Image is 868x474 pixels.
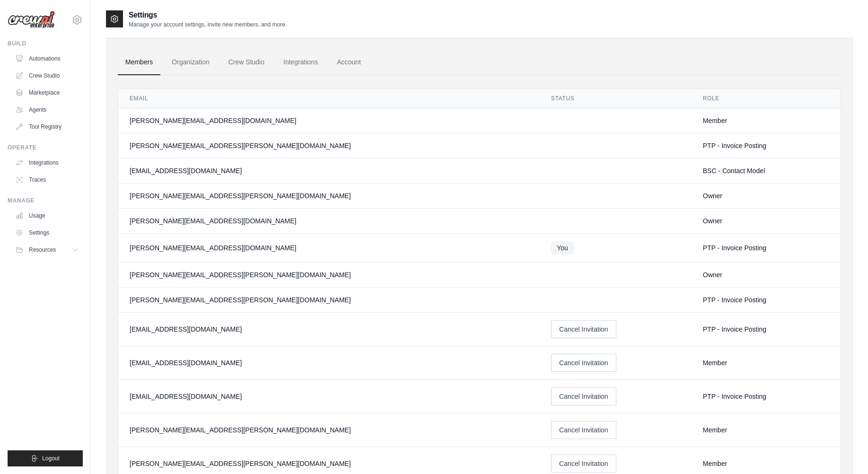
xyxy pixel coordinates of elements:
[703,325,829,334] div: PTP - Invoice Posting
[130,425,528,435] div: [PERSON_NAME][EMAIL_ADDRESS][PERSON_NAME][DOMAIN_NAME]
[130,216,528,226] div: [PERSON_NAME][EMAIL_ADDRESS][DOMAIN_NAME]
[11,68,83,83] a: Crew Studio
[551,354,616,372] button: Cancel Invitation
[130,166,528,176] div: [EMAIL_ADDRESS][DOMAIN_NAME]
[11,242,83,257] button: Resources
[551,421,616,439] button: Cancel Invitation
[703,141,829,150] div: PTP - Invoice Posting
[130,325,528,334] div: [EMAIL_ADDRESS][DOMAIN_NAME]
[130,116,528,125] div: [PERSON_NAME][EMAIL_ADDRESS][DOMAIN_NAME]
[8,197,83,204] div: Manage
[703,425,829,435] div: Member
[130,295,528,305] div: [PERSON_NAME][EMAIL_ADDRESS][PERSON_NAME][DOMAIN_NAME]
[11,119,83,134] a: Tool Registry
[703,166,829,176] div: BSC - Contact Model
[11,85,83,100] a: Marketplace
[551,320,616,338] button: Cancel Invitation
[130,141,528,150] div: [PERSON_NAME][EMAIL_ADDRESS][PERSON_NAME][DOMAIN_NAME]
[164,50,217,75] a: Organization
[329,50,368,75] a: Account
[130,191,528,201] div: [PERSON_NAME][EMAIL_ADDRESS][PERSON_NAME][DOMAIN_NAME]
[8,11,55,29] img: Logo
[29,246,56,254] span: Resources
[129,21,287,28] p: Manage your account settings, invite new members, and more.
[11,172,83,187] a: Traces
[130,358,528,368] div: [EMAIL_ADDRESS][DOMAIN_NAME]
[130,243,528,253] div: [PERSON_NAME][EMAIL_ADDRESS][DOMAIN_NAME]
[703,295,829,305] div: PTP - Invoice Posting
[118,50,160,75] a: Members
[11,51,83,66] a: Automations
[42,455,60,462] span: Logout
[11,155,83,170] a: Integrations
[551,241,574,255] span: You
[551,455,616,473] button: Cancel Invitation
[118,89,540,108] th: Email
[703,216,829,226] div: Owner
[703,459,829,468] div: Member
[130,392,528,401] div: [EMAIL_ADDRESS][DOMAIN_NAME]
[8,40,83,47] div: Build
[703,392,829,401] div: PTP - Invoice Posting
[129,9,287,21] h2: Settings
[703,270,829,280] div: Owner
[692,89,841,108] th: Role
[8,144,83,151] div: Operate
[276,50,325,75] a: Integrations
[703,358,829,368] div: Member
[703,191,829,201] div: Owner
[221,50,272,75] a: Crew Studio
[551,387,616,405] button: Cancel Invitation
[540,89,692,108] th: Status
[11,225,83,240] a: Settings
[11,102,83,117] a: Agents
[130,459,528,468] div: [PERSON_NAME][EMAIL_ADDRESS][PERSON_NAME][DOMAIN_NAME]
[130,270,528,280] div: [PERSON_NAME][EMAIL_ADDRESS][PERSON_NAME][DOMAIN_NAME]
[703,243,829,253] div: PTP - Invoice Posting
[8,450,83,466] button: Logout
[703,116,829,125] div: Member
[11,208,83,223] a: Usage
